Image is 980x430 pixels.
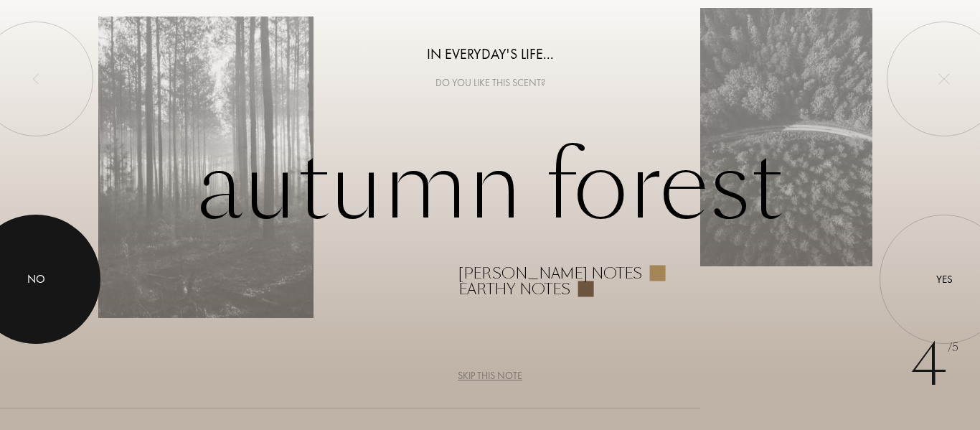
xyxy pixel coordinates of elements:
img: quit_onboard.svg [938,73,950,85]
div: No [27,271,45,288]
img: left_onboard.svg [30,73,42,85]
span: /5 [948,340,958,356]
div: [PERSON_NAME] notes [458,265,642,281]
div: Yes [936,271,953,288]
div: 4 [910,322,958,408]
div: Earthy notes [458,281,570,296]
div: Autumn forest [98,134,882,296]
div: Skip this note [458,368,522,383]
